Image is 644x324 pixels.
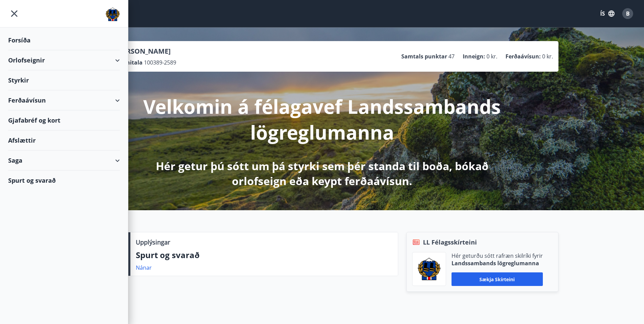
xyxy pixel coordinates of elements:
[8,70,120,90] div: Styrkir
[8,90,120,110] div: Ferðaávísun
[8,130,120,150] div: Afslættir
[452,259,543,267] p: Landssambands lögreglumanna
[116,47,176,56] p: [PERSON_NAME]
[8,110,120,130] div: Gjafabréf og kort
[143,159,501,188] p: Hér getur þú sótt um þá styrki sem þér standa til boða, bókað orlofseign eða keypt ferðaávísun.
[136,249,392,261] p: Spurt og svarað
[448,53,455,60] span: 47
[596,7,618,20] button: ÍS
[106,7,120,21] img: union_logo
[136,238,170,247] p: Upplýsingar
[8,30,120,50] div: Forsíða
[8,170,120,190] div: Spurt og svarað
[463,53,485,60] p: Inneign :
[452,272,543,286] button: Sækja skírteini
[116,59,143,66] p: Kennitala
[8,150,120,170] div: Saga
[626,10,630,17] span: B
[136,264,152,271] a: Nánar
[620,5,636,22] button: B
[143,93,501,145] p: Velkomin á félagavef Landssambands lögreglumanna
[144,59,176,66] span: 100389-2589
[423,238,477,247] span: LL Félagsskírteini
[486,53,497,60] span: 0 kr.
[8,7,20,20] button: menu
[418,258,441,280] img: 1cqKbADZNYZ4wXUG0EC2JmCwhQh0Y6EN22Kw4FTY.png
[452,252,543,259] p: Hér geturðu sótt rafræn skilríki fyrir
[401,53,447,60] p: Samtals punktar
[542,53,553,60] span: 0 kr.
[505,53,541,60] p: Ferðaávísun :
[8,50,120,70] div: Orlofseignir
